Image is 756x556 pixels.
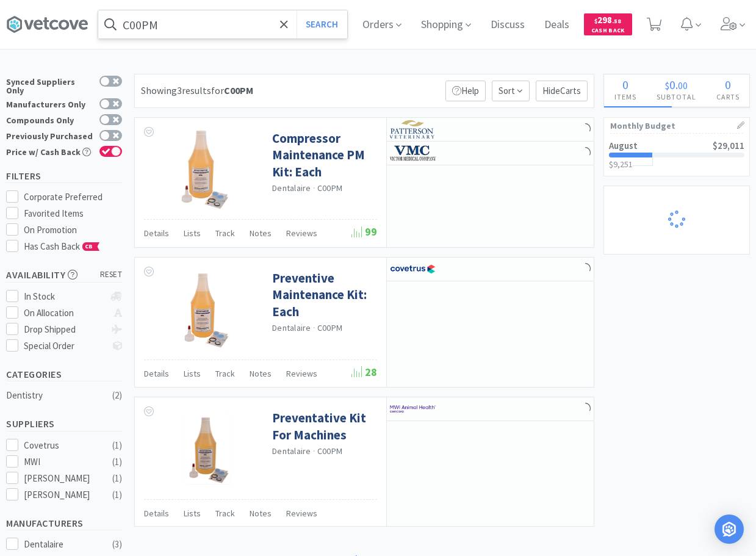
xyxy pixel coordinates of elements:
[6,169,122,183] h5: Filters
[297,10,347,38] button: Search
[112,471,122,486] div: ( 1 )
[112,455,122,469] div: ( 1 )
[313,322,315,333] span: ·
[390,144,436,162] img: 1e924e8dc74e4b3a9c1fccb4071e4426_16.png
[678,79,688,92] span: 00
[24,322,105,337] div: Drop Shipped
[715,514,744,544] div: Open Intercom Messenger
[317,446,342,457] span: C00PM
[665,79,669,92] span: $
[539,20,574,31] a: Deals
[184,228,201,239] span: Lists
[215,368,235,379] span: Track
[24,537,99,552] div: Dentalaire
[584,8,632,41] a: $298.58Cash Back
[224,84,253,96] strong: C00PM
[272,322,311,333] a: Dentalaire
[215,228,235,239] span: Track
[610,118,743,134] h1: Monthly Budget
[313,446,315,457] span: ·
[6,76,93,95] div: Synced Suppliers Only
[112,438,122,453] div: ( 1 )
[6,388,105,403] div: Dentistry
[351,225,377,239] span: 99
[98,10,347,38] input: Search by item, sku, manufacturer, ingredient, size...
[286,228,317,239] span: Reviews
[112,388,122,403] div: ( 2 )
[609,159,633,170] span: $9,251
[250,508,272,519] span: Notes
[286,368,317,379] span: Reviews
[6,268,122,282] h5: Availability
[184,508,201,519] span: Lists
[646,91,706,103] h4: Subtotal
[83,243,95,250] span: CB
[24,306,105,320] div: On Allocation
[112,488,122,502] div: ( 1 )
[144,368,169,379] span: Details
[24,471,99,486] div: [PERSON_NAME]
[211,84,253,96] span: for
[24,339,105,353] div: Special Order
[24,488,99,502] div: [PERSON_NAME]
[286,508,317,519] span: Reviews
[669,77,675,92] span: 0
[24,289,105,304] div: In Stock
[594,17,597,25] span: $
[144,508,169,519] span: Details
[604,91,646,103] h4: Items
[706,91,749,103] h4: Carts
[604,134,749,176] a: August$29,011$9,251
[390,400,436,418] img: f6b2451649754179b5b4e0c70c3f7cb0_2.png
[486,20,530,31] a: Discuss
[6,130,93,140] div: Previously Purchased
[622,77,628,92] span: 0
[390,120,436,139] img: f5e969b455434c6296c6d81ef179fa71_3.png
[591,27,625,35] span: Cash Back
[184,368,201,379] span: Lists
[725,77,731,92] span: 0
[100,269,123,281] span: reset
[6,516,122,530] h5: Manufacturers
[492,81,530,101] span: Sort
[24,223,123,237] div: On Promotion
[713,140,744,151] span: $29,011
[165,410,245,489] img: 1b35fd9e9a6640dd88aabd83b8eb7aaf_400447.png
[6,146,93,156] div: Price w/ Cash Back
[215,508,235,519] span: Track
[250,368,272,379] span: Notes
[250,228,272,239] span: Notes
[141,83,253,99] div: Showing 3 results
[317,322,342,333] span: C00PM
[24,240,100,252] span: Has Cash Back
[24,438,99,453] div: Covetrus
[24,190,123,204] div: Corporate Preferred
[24,206,123,221] div: Favorited Items
[272,182,311,193] a: Dentalaire
[6,417,122,431] h5: Suppliers
[165,130,245,209] img: 0340479c5e464f94bd56eadd3409e978_88348.jpeg
[272,446,311,457] a: Dentalaire
[144,228,169,239] span: Details
[594,14,621,26] span: 298
[536,81,588,101] p: Hide Carts
[272,130,374,180] a: Compressor Maintenance PM Kit: Each
[6,98,93,109] div: Manufacturers Only
[179,270,231,349] img: d1b55891938a4b1883fdba54a1582316_546185.png
[646,79,706,91] div: .
[351,365,377,379] span: 28
[609,141,638,150] h2: August
[390,260,436,278] img: 77fca1acd8b6420a9015268ca798ef17_1.png
[6,114,93,125] div: Compounds Only
[272,410,374,443] a: Preventative Kit For Machines
[313,182,315,193] span: ·
[317,182,342,193] span: C00PM
[272,270,374,320] a: Preventive Maintenance Kit: Each
[445,81,486,101] p: Help
[6,367,122,381] h5: Categories
[112,537,122,552] div: ( 3 )
[612,17,621,25] span: . 58
[24,455,99,469] div: MWI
